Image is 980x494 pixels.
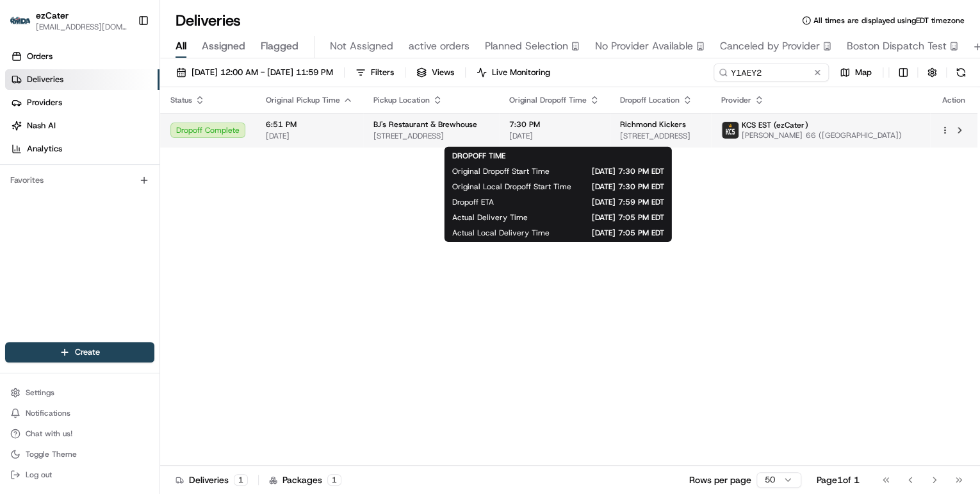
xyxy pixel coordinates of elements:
[13,187,23,198] div: 📗
[720,38,820,54] span: Canceled by Provider
[5,115,159,136] a: Nash AI
[620,131,701,141] span: [STREET_ADDRESS]
[266,95,340,105] span: Original Pickup Time
[13,51,233,72] p: Welcome 👋
[570,228,664,238] span: [DATE] 7:05 PM EDT
[485,38,568,54] span: Planned Selection
[952,64,970,81] button: Refresh
[492,67,550,78] span: Live Monitoring
[26,408,70,418] span: Notifications
[847,38,947,54] span: Boston Dispatch Test
[509,131,600,141] span: [DATE]
[620,95,680,105] span: Dropoff Location
[36,9,69,22] button: ezCater
[5,404,154,422] button: Notifications
[620,119,686,130] span: Richmond Kickers
[509,95,587,105] span: Original Dropoff Time
[75,346,100,358] span: Create
[90,217,155,227] a: Powered byPylon
[834,64,878,81] button: Map
[269,473,341,486] div: Packages
[432,67,454,78] span: Views
[5,170,154,191] div: Favorites
[13,123,36,146] img: 1736555255976-a54dd68f-1ca7-489b-9aae-adbdc363a1c4
[592,182,664,192] span: [DATE] 7:30 PM EDT
[452,212,528,223] span: Actual Delivery Time
[26,470,52,480] span: Log out
[192,67,333,78] span: [DATE] 12:00 AM - [DATE] 11:59 PM
[330,38,393,54] span: Not Assigned
[509,119,600,130] span: 7:30 PM
[813,15,965,26] span: All times are displayed using EDT timezone
[26,449,77,459] span: Toggle Theme
[8,181,103,204] a: 📗Knowledge Base
[452,166,550,176] span: Original Dropoff Start Time
[722,122,739,139] img: kcs-delivery.png
[373,95,430,105] span: Pickup Location
[266,119,353,130] span: 6:51 PM
[121,186,206,199] span: API Documentation
[27,97,62,108] span: Providers
[5,92,159,113] a: Providers
[33,83,211,96] input: Clear
[327,474,341,486] div: 1
[452,228,550,238] span: Actual Local Delivery Time
[5,69,159,90] a: Deliveries
[234,474,248,486] div: 1
[514,197,664,207] span: [DATE] 7:59 PM EDT
[817,473,860,486] div: Page 1 of 1
[5,139,159,159] a: Analytics
[103,181,211,204] a: 💻API Documentation
[44,135,162,146] div: We're available if you need us!
[742,130,901,141] span: [PERSON_NAME] 66 ([GEOGRAPHIC_DATA])
[202,38,245,54] span: Assigned
[452,182,571,192] span: Original Local Dropoff Start Time
[373,119,477,130] span: BJ's Restaurant & Brewhouse
[218,126,233,142] button: Start new chat
[409,38,470,54] span: active orders
[261,38,298,54] span: Flagged
[5,5,133,36] button: ezCaterezCater[EMAIL_ADDRESS][DOMAIN_NAME]
[266,131,353,141] span: [DATE]
[721,95,751,105] span: Provider
[5,46,159,67] a: Orders
[44,123,210,135] div: Start new chat
[350,64,400,81] button: Filters
[176,10,241,31] h1: Deliveries
[548,212,664,223] span: [DATE] 7:05 PM EDT
[10,17,31,25] img: ezCater
[5,466,154,484] button: Log out
[452,197,494,207] span: Dropoff ETA
[940,95,967,105] div: Action
[108,187,118,198] div: 💻
[127,217,155,227] span: Pylon
[26,388,54,398] span: Settings
[13,13,38,38] img: Nash
[595,38,693,54] span: No Provider Available
[471,64,556,81] button: Live Monitoring
[27,51,53,62] span: Orders
[170,64,339,81] button: [DATE] 12:00 AM - [DATE] 11:59 PM
[176,38,186,54] span: All
[5,342,154,362] button: Create
[373,131,489,141] span: [STREET_ADDRESS]
[714,64,829,81] input: Type to search
[27,143,62,155] span: Analytics
[26,186,98,199] span: Knowledge Base
[855,67,872,78] span: Map
[411,64,460,81] button: Views
[176,473,248,486] div: Deliveries
[452,151,505,161] span: DROPOFF TIME
[27,74,63,85] span: Deliveries
[5,384,154,402] button: Settings
[27,120,56,132] span: Nash AI
[570,166,664,176] span: [DATE] 7:30 PM EDT
[689,473,751,486] p: Rows per page
[5,425,154,443] button: Chat with us!
[26,429,72,439] span: Chat with us!
[742,120,808,130] span: KCS EST (ezCater)
[36,22,127,32] button: [EMAIL_ADDRESS][DOMAIN_NAME]
[5,445,154,463] button: Toggle Theme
